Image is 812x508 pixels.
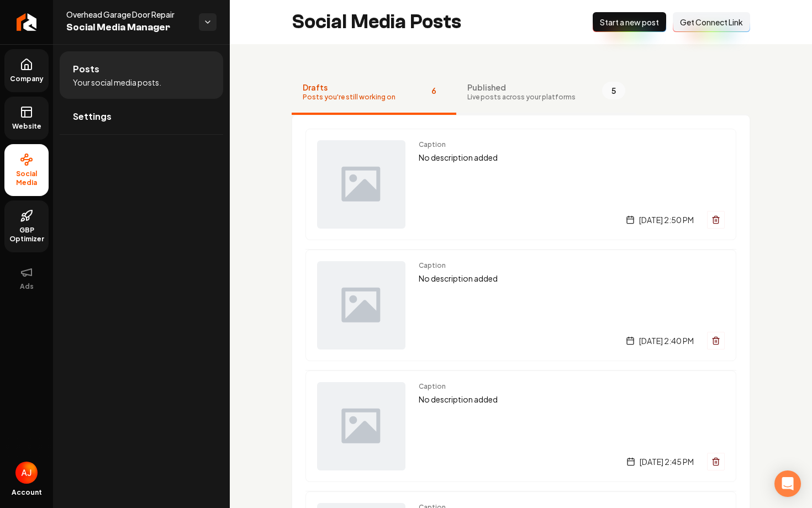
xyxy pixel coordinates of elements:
[419,393,725,406] p: No description added
[292,71,456,115] button: DraftsPosts you're still working on6
[292,71,750,115] nav: Tabs
[317,261,405,350] img: Post preview
[419,151,725,164] p: No description added
[4,170,49,187] span: Social Media
[774,470,801,497] div: Open Intercom Messenger
[60,99,223,134] a: Settings
[4,49,49,92] a: Company
[73,62,99,76] span: Posts
[419,261,725,270] span: Caption
[419,140,725,149] span: Caption
[456,71,636,115] button: PublishedLive posts across your platforms5
[639,214,694,225] span: [DATE] 2:50 PM
[4,257,49,300] button: Ads
[303,93,396,102] span: Posts you're still working on
[639,335,694,346] span: [DATE] 2:40 PM
[305,249,736,361] a: Post previewCaptionNo description added[DATE] 2:40 PM
[602,82,625,99] span: 5
[419,382,725,391] span: Caption
[66,9,190,20] span: Overhead Garage Door Repair
[66,20,190,35] span: Social Media Manager
[4,226,49,244] span: GBP Optimizer
[8,122,46,131] span: Website
[673,12,750,32] button: Get Connect Link
[467,93,576,102] span: Live posts across your platforms
[593,12,666,32] button: Start a new post
[305,370,736,482] a: Post previewCaptionNo description added[DATE] 2:45 PM
[15,282,38,291] span: Ads
[292,11,461,33] h2: Social Media Posts
[12,488,42,497] span: Account
[17,13,37,31] img: Rebolt Logo
[73,110,112,123] span: Settings
[680,17,743,28] span: Get Connect Link
[305,129,736,240] a: Post previewCaptionNo description added[DATE] 2:50 PM
[15,462,38,484] img: Austin Jellison
[317,140,405,229] img: Post preview
[317,382,405,470] img: Post preview
[73,77,161,88] span: Your social media posts.
[303,82,396,93] span: Drafts
[4,200,49,252] a: GBP Optimizer
[422,82,445,99] span: 6
[4,97,49,140] a: Website
[6,75,48,83] span: Company
[15,462,38,484] button: Open user button
[467,82,576,93] span: Published
[640,456,694,467] span: [DATE] 2:45 PM
[419,272,725,285] p: No description added
[600,17,659,28] span: Start a new post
